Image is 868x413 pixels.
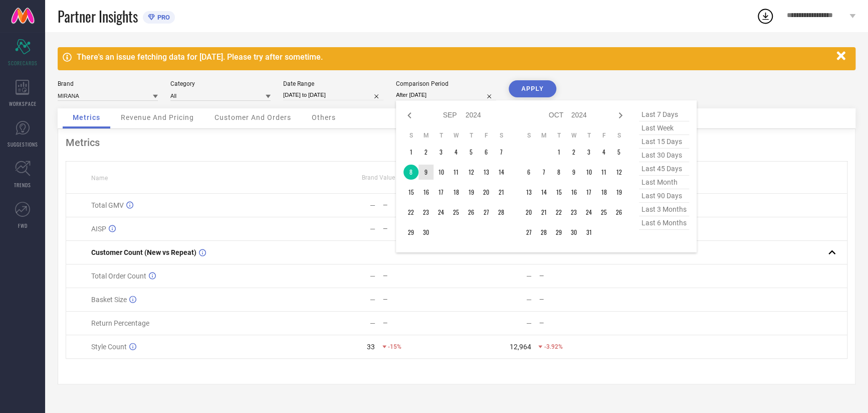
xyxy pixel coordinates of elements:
[566,185,581,200] td: Wed Oct 16 2024
[596,165,611,180] td: Fri Oct 11 2024
[155,14,170,21] span: PRO
[581,205,596,220] td: Thu Oct 24 2024
[383,272,456,280] div: —
[521,131,536,140] th: Sunday
[536,205,551,220] td: Mon Oct 21 2024
[494,185,509,200] td: Sat Sep 21 2024
[9,100,37,107] span: WORKSPACE
[526,272,531,280] div: —
[403,145,418,160] td: Sun Sep 01 2024
[214,113,291,121] span: Customer And Orders
[596,185,611,200] td: Fri Oct 18 2024
[581,131,596,140] th: Thursday
[418,225,433,240] td: Mon Sep 30 2024
[433,165,449,180] td: Tue Sep 10 2024
[566,145,581,160] td: Wed Oct 02 2024
[449,205,464,220] td: Wed Sep 25 2024
[596,145,611,160] td: Fri Oct 04 2024
[509,80,556,97] button: APPLY
[433,185,449,200] td: Tue Sep 17 2024
[494,131,509,140] th: Saturday
[370,201,375,209] div: —
[418,131,433,140] th: Monday
[91,201,124,209] span: Total GMV
[170,80,271,87] div: Category
[77,52,831,62] div: There's an issue fetching data for [DATE]. Please try after sometime.
[639,135,689,149] span: last 15 days
[370,225,375,233] div: —
[566,131,581,140] th: Wednesday
[283,90,383,100] input: Select date range
[367,343,375,351] div: 33
[370,272,375,280] div: —
[639,203,689,216] span: last 3 months
[449,185,464,200] td: Wed Sep 18 2024
[551,225,566,240] td: Tue Oct 29 2024
[521,185,536,200] td: Sun Oct 13 2024
[464,145,479,160] td: Thu Sep 05 2024
[611,205,626,220] td: Sat Oct 26 2024
[73,113,100,121] span: Metrics
[494,145,509,160] td: Sat Sep 07 2024
[370,296,375,304] div: —
[383,202,456,209] div: —
[464,165,479,180] td: Thu Sep 12 2024
[91,272,146,280] span: Total Order Count
[614,109,626,121] div: Next month
[596,205,611,220] td: Fri Oct 25 2024
[539,296,612,303] div: —
[596,131,611,140] th: Friday
[312,113,336,121] span: Others
[449,131,464,140] th: Wednesday
[566,225,581,240] td: Wed Oct 30 2024
[91,296,127,304] span: Basket Size
[58,6,138,27] span: Partner Insights
[611,131,626,140] th: Saturday
[479,165,494,180] td: Fri Sep 13 2024
[91,343,127,351] span: Style Count
[521,205,536,220] td: Sun Oct 20 2024
[566,205,581,220] td: Wed Oct 23 2024
[544,343,562,350] span: -3.92%
[370,319,375,327] div: —
[509,343,531,351] div: 12,964
[536,165,551,180] td: Mon Oct 07 2024
[526,296,531,304] div: —
[611,145,626,160] td: Sat Oct 05 2024
[551,145,566,160] td: Tue Oct 01 2024
[639,162,689,176] span: last 45 days
[639,216,689,230] span: last 6 months
[121,113,194,121] span: Revenue And Pricing
[551,205,566,220] td: Tue Oct 22 2024
[536,225,551,240] td: Mon Oct 28 2024
[581,185,596,200] td: Thu Oct 17 2024
[396,90,496,100] input: Select comparison period
[539,272,612,280] div: —
[449,165,464,180] td: Wed Sep 11 2024
[403,185,418,200] td: Sun Sep 15 2024
[362,174,395,181] span: Brand Value
[403,131,418,140] th: Sunday
[479,131,494,140] th: Friday
[449,145,464,160] td: Wed Sep 04 2024
[479,145,494,160] td: Fri Sep 06 2024
[479,185,494,200] td: Fri Sep 20 2024
[66,136,847,149] div: Metrics
[479,205,494,220] td: Fri Sep 27 2024
[283,80,383,87] div: Date Range
[403,225,418,240] td: Sun Sep 29 2024
[464,205,479,220] td: Thu Sep 26 2024
[433,145,449,160] td: Tue Sep 03 2024
[418,205,433,220] td: Mon Sep 23 2024
[91,175,108,182] span: Name
[566,165,581,180] td: Wed Oct 09 2024
[18,222,28,229] span: FWD
[388,343,401,350] span: -15%
[639,176,689,189] span: last month
[494,165,509,180] td: Sat Sep 14 2024
[536,131,551,140] th: Monday
[526,319,531,327] div: —
[58,80,158,87] div: Brand
[418,185,433,200] td: Mon Sep 16 2024
[581,225,596,240] td: Thu Oct 31 2024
